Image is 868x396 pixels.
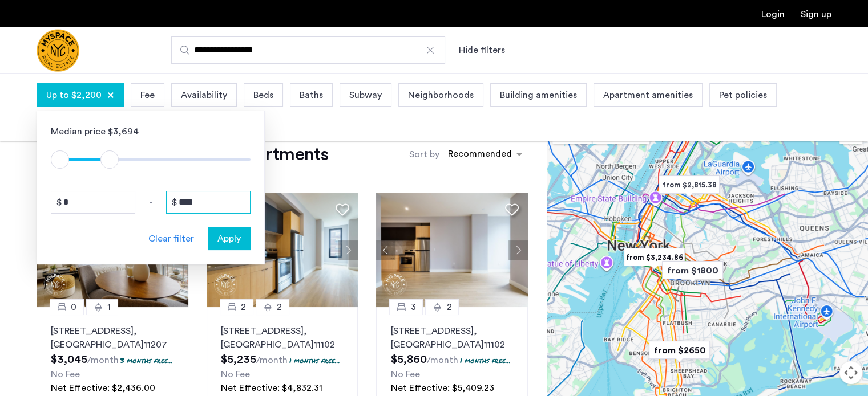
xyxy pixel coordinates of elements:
[51,158,251,161] ngx-slider: ngx-slider
[208,227,251,250] button: button
[171,36,445,64] input: Apartment Search
[51,191,135,214] input: Price from
[46,88,102,102] span: Up to $2,200
[181,88,227,102] span: Availability
[761,10,785,19] a: Login
[37,29,79,72] a: Cazamio Logo
[51,150,69,169] span: ngx-slider
[349,88,382,102] span: Subway
[801,10,831,19] a: Registration
[100,150,119,169] span: ngx-slider-max
[300,88,323,102] span: Baths
[217,232,241,246] span: Apply
[37,29,79,72] img: logo
[148,232,194,246] div: Clear filter
[719,88,767,102] span: Pet policies
[603,88,693,102] span: Apartment amenities
[459,43,505,57] button: Show or hide filters
[253,88,273,102] span: Beds
[166,191,251,214] input: Price to
[408,88,474,102] span: Neighborhoods
[51,125,251,138] div: Median price $3,694
[500,88,577,102] span: Building amenities
[140,88,155,102] span: Fee
[149,195,152,209] span: -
